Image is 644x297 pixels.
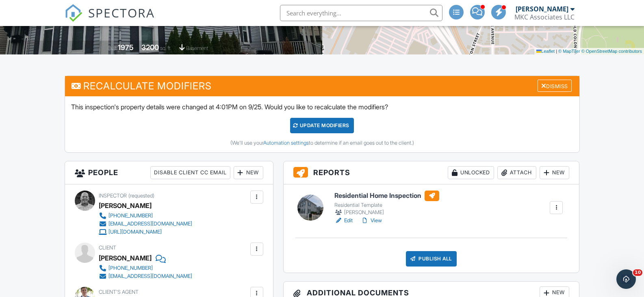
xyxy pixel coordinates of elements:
[99,272,192,280] a: [EMAIL_ADDRESS][DOMAIN_NAME]
[99,199,152,212] div: [PERSON_NAME]
[558,49,580,54] a: © MapTiler
[540,166,569,179] div: New
[234,166,263,179] div: New
[633,269,642,276] span: 10
[186,45,208,51] span: basement
[284,161,579,184] h3: Reports
[616,269,636,289] iframe: Intercom live chat
[65,76,579,96] h3: Recalculate Modifiers
[88,4,155,21] span: SPECTORA
[514,13,575,21] div: MKC Associates LLC
[406,251,457,267] div: Publish All
[108,273,192,280] div: [EMAIL_ADDRESS][DOMAIN_NAME]
[334,208,439,217] div: [PERSON_NAME]
[334,202,439,208] div: Residential Template
[118,43,134,52] div: 1975
[108,265,153,271] div: [PHONE_NUMBER]
[448,166,494,179] div: Unlocked
[516,5,568,13] div: [PERSON_NAME]
[290,118,354,133] div: UPDATE Modifiers
[65,11,155,28] a: SPECTORA
[141,43,159,52] div: 3200
[128,193,154,199] span: (requested)
[334,191,439,201] h6: Residential Home Inspection
[334,217,353,225] a: Edit
[334,191,439,217] a: Residential Home Inspection Residential Template [PERSON_NAME]
[556,49,557,54] span: |
[538,80,572,92] div: Dismiss
[108,229,162,235] div: [URL][DOMAIN_NAME]
[99,220,192,228] a: [EMAIL_ADDRESS][DOMAIN_NAME]
[160,45,171,51] span: sq. ft.
[108,45,117,51] span: Built
[361,217,382,225] a: View
[536,49,555,54] a: Leaflet
[99,228,192,236] a: [URL][DOMAIN_NAME]
[108,212,153,219] div: [PHONE_NUMBER]
[150,166,230,179] div: Disable Client CC Email
[99,212,192,220] a: [PHONE_NUMBER]
[71,140,573,146] div: (We'll use your to determine if an email goes out to the client.)
[65,4,82,22] img: The Best Home Inspection Software - Spectora
[263,140,309,146] a: Automation settings
[497,166,536,179] div: Attach
[99,245,116,251] span: Client
[99,252,152,264] div: [PERSON_NAME]
[65,161,273,184] h3: People
[99,193,127,199] span: Inspector
[65,96,579,152] div: This inspection's property details were changed at 4:01PM on 9/25. Would you like to recalculate ...
[280,5,442,21] input: Search everything...
[108,221,192,227] div: [EMAIL_ADDRESS][DOMAIN_NAME]
[99,264,192,272] a: [PHONE_NUMBER]
[581,49,642,54] a: © OpenStreetMap contributors
[99,289,139,295] span: Client's Agent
